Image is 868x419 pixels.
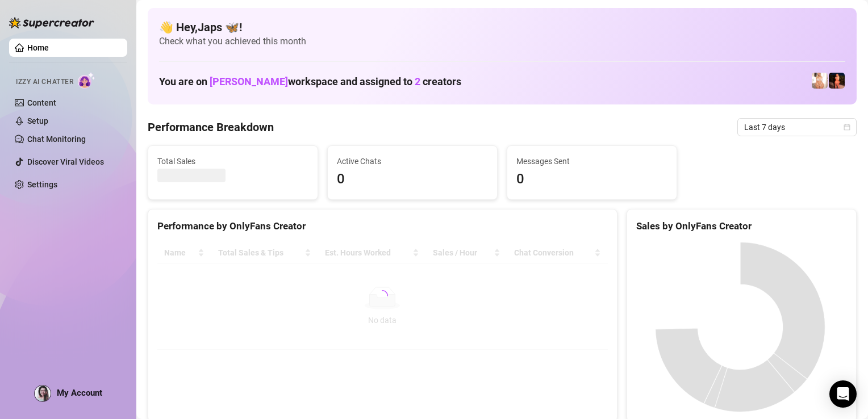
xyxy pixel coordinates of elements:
[516,169,667,190] span: 0
[829,73,845,89] img: SAGE
[57,388,102,398] span: My Account
[636,219,847,234] div: Sales by OnlyFans Creator
[27,135,86,144] a: Chat Monitoring
[516,155,667,167] span: Messages Sent
[376,290,389,302] span: loading
[337,169,488,190] span: 0
[78,72,95,89] img: AI Chatter
[210,76,288,87] span: [PERSON_NAME]
[27,157,104,166] a: Discover Viral Videos
[159,19,845,35] h4: 👋 Hey, Japs 🦋 !
[829,380,857,408] div: Open Intercom Messenger
[844,124,850,131] span: calendar
[159,76,461,88] h1: You are on workspace and assigned to creators
[27,180,57,189] a: Settings
[744,119,850,136] span: Last 7 days
[157,219,608,234] div: Performance by OnlyFans Creator
[157,155,308,167] span: Total Sales
[27,98,56,107] a: Content
[148,119,274,135] h4: Performance Breakdown
[35,386,51,401] img: ACg8ocIrSpwHn_bxyTbBdU-2GTeo7eevXPmyDRaubS3pJtlf3NjpBKE=s96-c
[159,35,845,48] span: Check what you achieved this month
[9,17,94,28] img: logo-BBDzfeDw.svg
[27,43,49,52] a: Home
[27,116,48,125] a: Setup
[415,76,420,87] span: 2
[812,73,828,89] img: Sage
[337,155,488,167] span: Active Chats
[16,77,73,87] span: Izzy AI Chatter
